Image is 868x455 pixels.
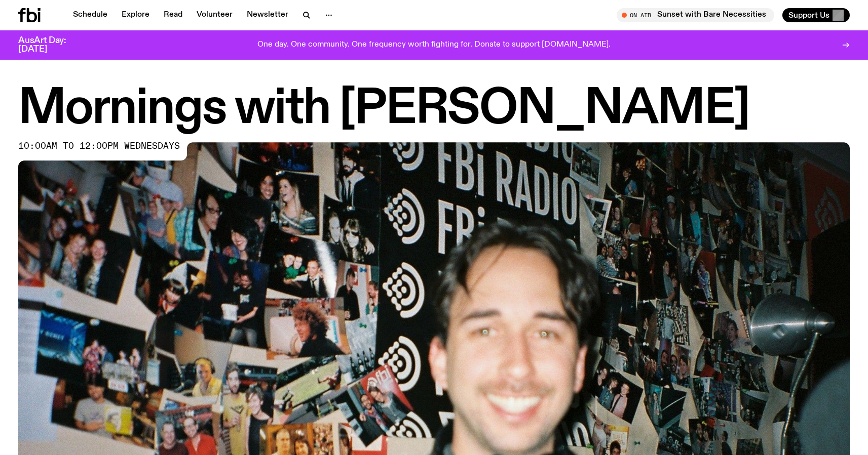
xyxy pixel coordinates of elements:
[257,40,611,50] p: One day. One community. One frequency worth fighting for. Donate to support [DOMAIN_NAME].
[116,8,156,22] a: Explore
[67,8,114,22] a: Schedule
[158,8,188,22] a: Read
[18,36,83,54] h3: AusArt Day: [DATE]
[782,8,850,22] button: Support Us
[18,87,850,132] h1: Mornings with [PERSON_NAME]
[617,8,774,22] button: On AirSunset with Bare Necessities
[241,8,294,22] a: Newsletter
[18,142,180,150] span: 10:00am to 12:00pm wednesdays
[788,11,829,20] span: Support Us
[191,8,239,22] a: Volunteer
